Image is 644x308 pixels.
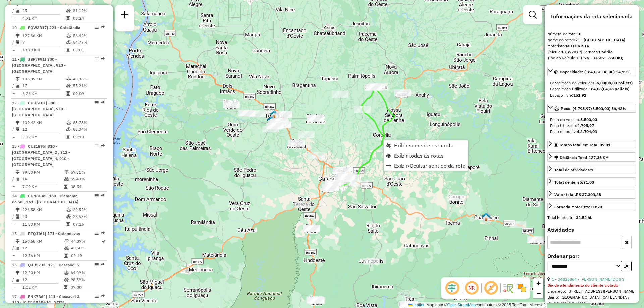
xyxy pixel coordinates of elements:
[12,134,15,140] td: =
[294,202,311,208] div: Atividade não roteirizada - 59.795.132 PAMELA ROCHA
[22,47,66,53] td: 18,19 KM
[547,214,636,221] div: Total hectolitro:
[64,177,69,181] i: % de utilização da cubagem
[95,57,99,61] em: Opções
[66,91,70,96] i: Tempo total em rota
[307,297,324,303] div: Atividade não roteirizada - EVANDRO MARCELO KLAG
[101,194,105,198] em: Rota exportada
[16,214,20,219] i: Total de Atividades
[309,297,325,304] div: Atividade não roteirizada - RUDINEI RIBEIRO DE OLIVEIRA 01541195043
[527,236,544,243] div: Atividade não roteirizada - AUTO POSTO 500
[271,118,288,125] div: Atividade não roteirizada - 61.838.609 SIDNEI ALVES FEITOSA
[325,180,341,187] div: Atividade não roteirizada - MARCOS R. RANIERI e
[599,49,613,54] strong: Padrão
[267,116,275,125] img: 703 UDC Light Toledo
[303,226,320,232] div: Atividade não roteirizada - EVETE NOBRE ME
[547,294,636,306] div: Bairro: [GEOGRAPHIC_DATA] (CAFELANDIA / [GEOGRAPHIC_DATA])
[425,303,426,307] span: |
[547,67,636,76] a: Capacidade: (184,08/336,00) 54,79%
[482,212,490,221] img: Guaraniaçu
[308,297,324,304] div: Atividade não roteirizada - KELVIN BRUNO GARDA
[73,47,105,53] td: 09:01
[28,100,46,105] span: CUH6F01
[12,25,80,30] span: 10 -
[12,221,15,228] td: =
[28,25,47,30] span: FQW2B17
[22,245,64,251] td: 12
[71,245,101,251] td: 49,50%
[581,180,594,185] strong: 631,00
[28,144,45,149] span: CUE1E95
[561,106,626,111] span: Peso: (4.795,97/8.500,00) 56,42%
[66,9,71,13] i: % de utilização da cubagem
[576,215,592,220] strong: 32,52 hL
[16,40,20,44] i: Total de Atividades
[12,144,70,167] span: | 310 - [GEOGRAPHIC_DATA] 2 , 312 - [GEOGRAPHIC_DATA] 4, 910 - [GEOGRAPHIC_DATA]
[580,117,597,122] strong: 8.500,00
[64,239,69,243] i: % de utilização do peso
[118,8,131,23] a: Nova sessão e pesquisa
[307,296,324,303] div: Atividade não roteirizada - VALDERI CAVALHEIRO 7
[547,152,636,162] a: Distância Total:127,36 KM
[22,169,64,176] td: 99,33 KM
[64,170,69,174] i: % de utilização do peso
[335,175,352,182] div: Atividade não roteirizada - STAR GARDEN LOJA DE
[547,37,636,43] div: Nome da rota:
[22,82,66,89] td: 17
[408,303,424,307] a: Leaflet
[101,101,105,105] em: Rota exportada
[605,80,633,85] strong: (08,00 pallets)
[22,134,66,140] td: 9,12 KM
[447,195,464,201] div: Atividade não roteirizada - 50.587.397 OSCAR SILVESTRE RIBEIRO
[95,25,99,29] em: Opções
[45,231,80,236] span: | 171 - Catanduvas
[101,263,105,267] em: Rota exportada
[547,283,618,288] strong: Dia de atendimento do cliente violado
[573,93,586,98] strong: 151,92
[307,115,324,121] div: Atividade não roteirizada - CHARLES REGUERA SENG
[547,55,636,61] div: Tipo do veículo:
[559,142,610,147] span: Tempo total em rota: 09:01
[560,69,631,74] span: Capacidade: (184,08/336,00) 54,79%
[12,57,66,74] span: | 300 - [GEOGRAPHIC_DATA], 910 - [GEOGRAPHIC_DATA]
[533,278,543,288] a: Zoom in
[22,176,64,182] td: 14
[447,303,476,307] a: OpenStreetMap
[12,176,15,182] td: /
[407,302,547,308] div: Map data © contributors,© 2025 TomTom, Microsoft
[338,173,355,180] div: Atividade não roteirizada - POSTO PARAVIS
[66,40,71,44] i: % de utilização da cubagem
[12,213,15,220] td: /
[592,80,605,85] strong: 336,00
[66,135,70,139] i: Tempo total em rota
[95,144,99,148] em: Opções
[22,284,64,291] td: 1,02 KM
[400,301,417,308] div: Atividade não roteirizada - TERESA LAUTERIO DE SOUSA
[307,115,324,122] div: Atividade não roteirizada - ROSELI TERESINHA FUH
[22,119,66,126] td: 109,42 KM
[22,269,64,276] td: 12,20 KM
[547,13,636,20] h4: Informações da rota selecionada
[101,231,105,235] em: Rota exportada
[70,284,104,291] td: 07:00
[22,213,66,220] td: 20
[28,231,45,236] span: RTQ1I61
[12,7,15,14] td: /
[16,9,20,13] i: Total de Atividades
[550,92,633,98] div: Espaço livre:
[71,252,101,259] td: 09:19
[12,231,80,236] span: 15 -
[573,37,625,42] strong: 221 - [GEOGRAPHIC_DATA]
[363,258,380,265] div: Atividade não roteirizada - AUTO POSTO H TREVISA
[12,82,15,89] td: /
[444,280,460,296] span: Ocultar deslocamento
[12,126,15,133] td: /
[547,202,636,211] a: Jornada Motorista: 09:20
[16,121,20,125] i: Distância Total
[64,254,68,258] i: Tempo total em rota
[95,263,99,267] em: Opções
[22,15,66,22] td: 4,71 KM
[12,262,79,267] span: 16 -
[266,123,283,129] div: Atividade não roteirizada - BAR ZE CARLOS
[554,204,602,210] div: Jornada Motorista: 09:20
